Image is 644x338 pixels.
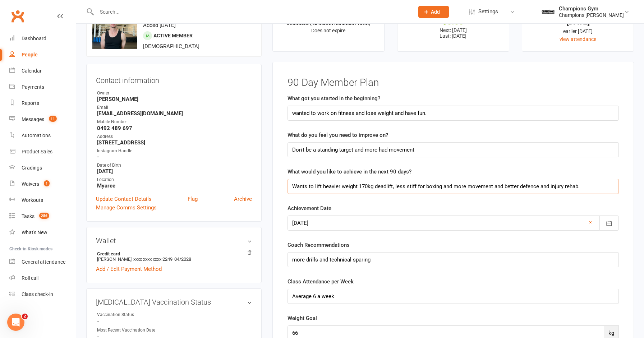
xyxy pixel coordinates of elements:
[9,7,27,25] a: Clubworx
[22,68,42,74] div: Calendar
[22,197,43,203] div: Workouts
[44,180,50,186] span: 1
[22,230,47,235] div: What's New
[96,265,162,273] a: Add / Edit Payment Method
[9,111,76,128] a: Messages 11
[97,125,252,131] strong: 0492 489 697
[97,176,252,183] div: Location
[22,36,46,41] div: Dashboard
[9,176,76,192] a: Waivers 1
[97,110,252,117] strong: [EMAIL_ADDRESS][DOMAIN_NAME]
[97,311,156,318] div: Vaccination Status
[287,241,350,249] label: Coach Recommendations
[92,4,137,49] img: image1736982114.png
[287,252,619,267] input: Coach Recommendations
[97,162,252,169] div: Date of Birth
[529,27,627,35] div: earlier [DATE]
[96,203,157,212] a: Manage Comms Settings
[9,79,76,95] a: Payments
[153,33,193,38] span: Active member
[559,5,624,12] div: Champions Gym
[22,181,39,187] div: Waivers
[541,5,555,19] img: thumb_image1583738905.png
[404,18,502,26] div: $0.00
[188,195,198,203] a: Flag
[133,256,172,262] span: xxxx xxxx xxxx 2249
[96,195,152,203] a: Update Contact Details
[404,27,502,39] p: Next: [DATE] Last: [DATE]
[9,254,76,270] a: General attendance kiosk mode
[97,90,252,97] div: Owner
[9,47,76,63] a: People
[22,165,42,171] div: Gradings
[22,213,34,219] div: Tasks
[287,94,380,103] label: What got you started in the beginning?
[143,22,176,28] time: Added [DATE]
[311,28,345,33] span: Does not expire
[97,104,252,111] div: Email
[97,168,252,175] strong: [DATE]
[287,179,619,194] input: What would you like to achieve in the next 90 days?
[97,319,252,325] strong: -
[287,77,619,88] h3: 90 Day Member Plan
[9,224,76,241] a: What's New
[95,7,409,17] input: Search...
[9,63,76,79] a: Calendar
[9,192,76,208] a: Workouts
[22,133,51,138] div: Automations
[39,213,49,219] span: 256
[287,277,354,286] label: Class Attendance per Week
[96,250,252,263] li: [PERSON_NAME]
[589,218,592,227] a: ×
[9,144,76,160] a: Product Sales
[478,4,498,20] span: Settings
[22,275,38,281] div: Roll call
[22,259,65,265] div: General attendance
[22,84,44,90] div: Payments
[287,142,619,157] input: What do you feel you need to improve on?
[287,131,388,139] label: What do you feel you need to improve on?
[559,12,624,18] div: Champions [PERSON_NAME]
[9,270,76,286] a: Roll call
[96,298,252,306] h3: [MEDICAL_DATA] Vaccination Status
[22,52,38,57] div: People
[287,314,317,323] label: Weight Goal
[97,327,156,334] div: Most Recent Vaccination Date
[97,154,252,160] strong: -
[96,237,252,245] h3: Wallet
[22,116,44,122] div: Messages
[97,96,252,102] strong: [PERSON_NAME]
[174,256,191,262] span: 04/2028
[22,100,39,106] div: Reports
[9,128,76,144] a: Automations
[287,167,411,176] label: What would you like to achieve in the next 90 days?
[97,119,252,125] div: Mobile Number
[529,18,627,26] div: [DATE]
[22,291,53,297] div: Class check-in
[287,106,619,121] input: What got you started in the beginning?
[431,9,440,15] span: Add
[9,286,76,302] a: Class kiosk mode
[22,149,52,154] div: Product Sales
[9,160,76,176] a: Gradings
[97,251,248,256] strong: Credit card
[96,74,252,84] h3: Contact information
[9,31,76,47] a: Dashboard
[22,314,28,319] span: 2
[97,182,252,189] strong: Myaree
[9,95,76,111] a: Reports
[418,6,449,18] button: Add
[287,289,619,304] input: Class Attendance per Week
[7,314,24,331] iframe: Intercom live chat
[9,208,76,224] a: Tasks 256
[97,139,252,146] strong: [STREET_ADDRESS]
[143,43,199,50] span: [DEMOGRAPHIC_DATA]
[49,116,57,122] span: 11
[287,204,331,213] label: Achievement Date
[97,148,252,154] div: Instagram Handle
[234,195,252,203] a: Archive
[560,36,596,42] a: view attendance
[97,133,252,140] div: Address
